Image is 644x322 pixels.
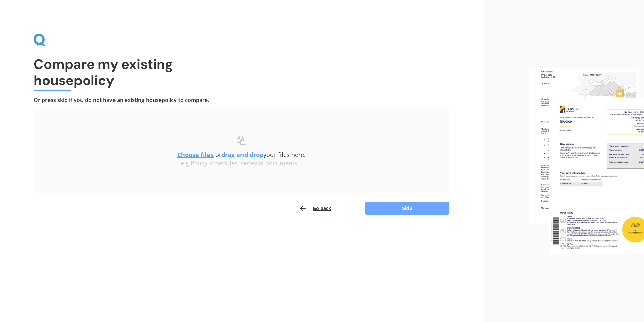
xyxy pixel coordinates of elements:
button: Skip [365,202,449,215]
h1: Compare my existing house policy [34,56,449,88]
h4: Or press skip if you do not have an existing house policy to compare. [34,97,449,104]
button: Go back [299,202,331,215]
b: drag and drop [221,151,263,159]
u: Choose files [177,151,214,159]
span: or your files here. [177,151,306,159]
div: e.g Policy schedules, renewal documents... [47,160,436,167]
img: files.webp [529,68,644,254]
